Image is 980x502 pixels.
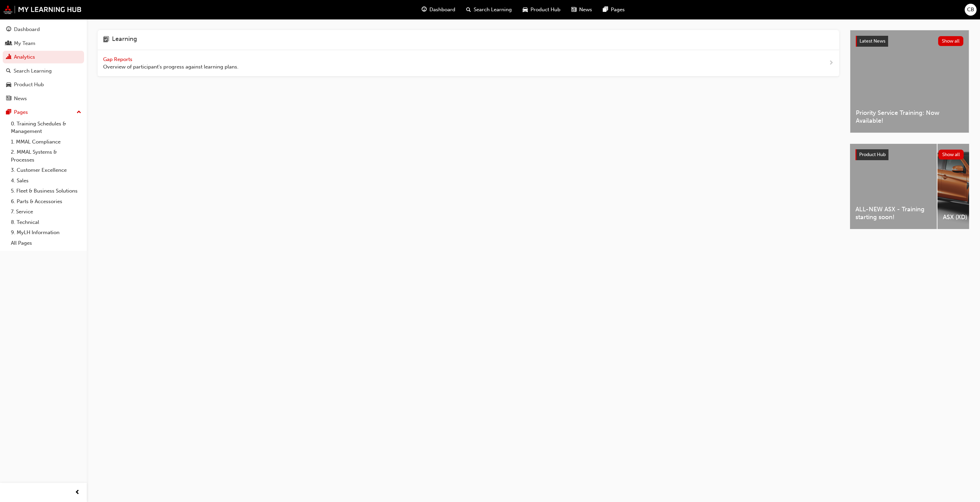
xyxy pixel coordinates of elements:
[8,217,84,228] a: 8. Technical
[3,22,84,106] button: DashboardMy TeamAnalyticsSearch LearningProduct HubNews
[75,488,80,497] span: prev-icon
[3,37,84,50] a: My Team
[598,3,630,17] a: pages-iconPages
[8,147,84,165] a: 2. MMAL Systems & Processes
[14,40,35,47] div: My Team
[3,106,84,119] button: Pages
[967,6,974,14] span: CB
[3,23,84,36] a: Dashboard
[6,54,11,60] span: chart-icon
[856,109,963,124] span: Priority Service Training: Now Available!
[8,119,84,137] a: 0. Training Schedules & Management
[6,96,11,102] span: news-icon
[422,5,427,14] span: guage-icon
[571,5,576,14] span: news-icon
[579,6,592,14] span: News
[523,5,528,14] span: car-icon
[6,109,11,116] span: pages-icon
[603,5,608,14] span: pages-icon
[14,81,44,89] div: Product Hub
[14,67,52,75] div: Search Learning
[530,6,560,14] span: Product Hub
[517,3,566,17] a: car-iconProduct Hub
[112,35,137,44] h4: Learning
[6,82,11,88] span: car-icon
[416,3,461,17] a: guage-iconDashboard
[3,5,82,14] img: mmal
[566,3,598,17] a: news-iconNews
[98,50,839,77] a: Gap Reports Overview of participant's progress against learning plans.next-icon
[103,56,134,62] span: Gap Reports
[938,36,964,46] button: Show all
[3,51,84,63] a: Analytics
[855,206,931,221] span: ALL-NEW ASX - Training starting soon!
[8,186,84,196] a: 5. Fleet & Business Solutions
[8,176,84,186] a: 4. Sales
[965,4,977,16] button: CB
[3,65,84,77] a: Search Learning
[856,36,963,47] a: Latest NewsShow all
[6,68,11,74] span: search-icon
[103,35,109,44] span: learning-icon
[103,63,239,71] span: Overview of participant's progress against learning plans.
[850,30,969,133] a: Latest NewsShow allPriority Service Training: Now Available!
[611,6,625,14] span: Pages
[14,26,40,33] div: Dashboard
[860,38,885,44] span: Latest News
[8,137,84,147] a: 1. MMAL Compliance
[850,144,937,229] a: ALL-NEW ASX - Training starting soon!
[77,108,81,117] span: up-icon
[6,27,11,33] span: guage-icon
[8,238,84,248] a: All Pages
[855,149,964,160] a: Product HubShow all
[938,150,964,159] button: Show all
[3,78,84,91] a: Product Hub
[6,41,11,47] span: people-icon
[8,227,84,238] a: 9. MyLH Information
[14,95,27,103] div: News
[14,108,28,116] div: Pages
[8,196,84,207] a: 6. Parts & Accessories
[829,59,834,67] span: next-icon
[461,3,517,17] a: search-iconSearch Learning
[474,6,512,14] span: Search Learning
[3,92,84,105] a: News
[8,207,84,217] a: 7. Service
[8,165,84,176] a: 3. Customer Excellence
[859,152,886,157] span: Product Hub
[429,6,455,14] span: Dashboard
[466,5,471,14] span: search-icon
